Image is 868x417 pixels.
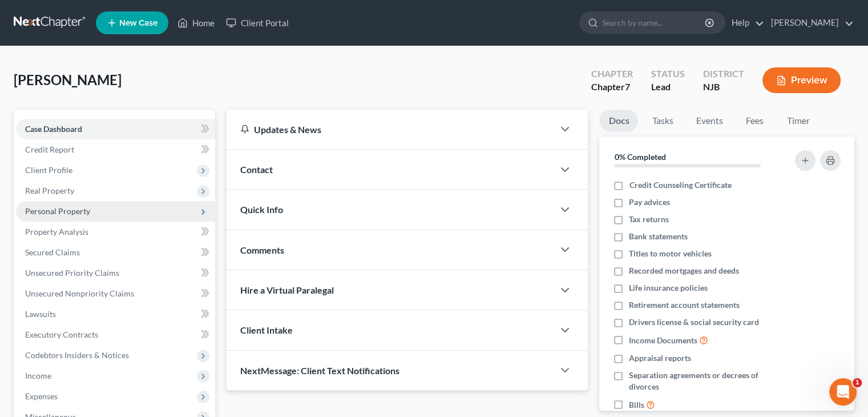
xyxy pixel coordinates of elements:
[602,12,706,33] input: Search by name...
[25,330,98,339] span: Executory Contracts
[629,282,708,294] span: Life insurance policies
[829,378,857,406] iframe: Intercom live chat
[16,304,215,324] a: Lawsuits
[16,263,215,283] a: Unsecured Priority Claims
[25,227,88,236] span: Property Analysis
[629,214,669,225] span: Tax returns
[629,399,644,411] span: Bills
[736,110,773,132] a: Fees
[614,152,665,162] strong: 0% Completed
[25,247,80,257] span: Secured Claims
[16,324,215,345] a: Executory Contracts
[240,324,293,335] span: Client Intake
[119,19,158,27] span: New Case
[651,67,685,81] div: Status
[853,378,862,387] span: 1
[591,81,633,94] div: Chapter
[240,164,273,175] span: Contact
[591,67,633,81] div: Chapter
[220,13,294,33] a: Client Portal
[16,119,215,139] a: Case Dashboard
[25,186,74,195] span: Real Property
[687,110,732,132] a: Events
[25,124,82,134] span: Case Dashboard
[25,309,56,319] span: Lawsuits
[14,71,122,88] span: [PERSON_NAME]
[643,110,682,132] a: Tasks
[25,145,74,154] span: Credit Report
[629,197,670,208] span: Pay advices
[703,67,744,81] div: District
[629,248,712,259] span: Titles to motor vehicles
[16,242,215,263] a: Secured Claims
[765,13,854,33] a: [PERSON_NAME]
[629,352,691,364] span: Appraisal reports
[16,139,215,160] a: Credit Report
[25,165,72,175] span: Client Profile
[629,231,688,242] span: Bank statements
[777,110,818,132] a: Timer
[240,204,283,215] span: Quick Info
[726,13,764,33] a: Help
[599,110,638,132] a: Docs
[25,268,119,278] span: Unsecured Priority Claims
[240,365,399,376] span: NextMessage: Client Text Notifications
[629,265,739,276] span: Recorded mortgages and deeds
[651,81,685,94] div: Lead
[25,391,58,401] span: Expenses
[25,371,51,380] span: Income
[240,244,284,255] span: Comments
[625,81,630,92] span: 7
[762,67,841,93] button: Preview
[629,316,759,328] span: Drivers license & social security card
[629,179,731,191] span: Credit Counseling Certificate
[240,123,540,135] div: Updates & News
[629,335,697,346] span: Income Documents
[629,299,740,311] span: Retirement account statements
[703,81,744,94] div: NJB
[25,350,129,360] span: Codebtors Insiders & Notices
[16,222,215,242] a: Property Analysis
[25,288,134,298] span: Unsecured Nonpriority Claims
[25,206,90,216] span: Personal Property
[172,13,220,33] a: Home
[629,370,781,392] span: Separation agreements or decrees of divorces
[16,283,215,304] a: Unsecured Nonpriority Claims
[240,284,334,295] span: Hire a Virtual Paralegal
